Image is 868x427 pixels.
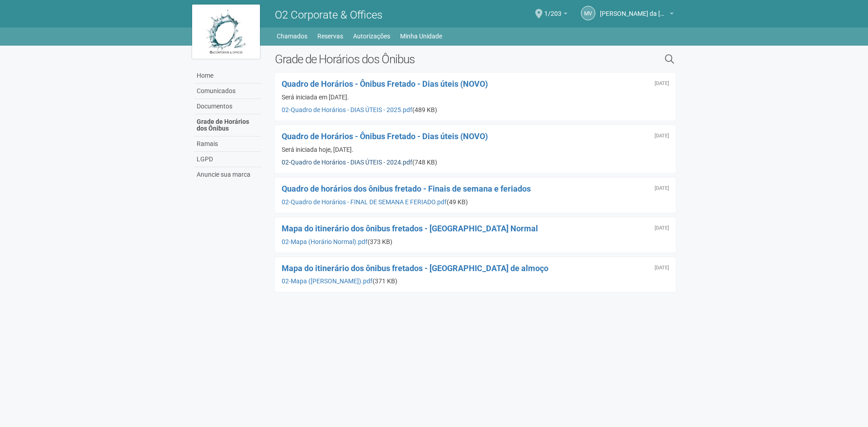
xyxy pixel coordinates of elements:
div: (371 KB) [282,277,669,285]
div: Sexta-feira, 24 de janeiro de 2025 às 19:36 [655,81,669,86]
div: (49 KB) [282,198,669,206]
a: 02-Mapa (Horário Normal).pdf [282,238,368,245]
h2: Grade de Horários dos Ônibus [275,52,572,66]
a: Reservas [317,30,343,42]
a: 02-Quadro de Horários - FINAL DE SEMANA E FERIADO.pdf [282,198,447,206]
a: Quadro de horários dos ônibus fretado - Finais de semana e feriados [282,184,531,193]
div: Será iniciada hoje, [DATE]. [282,145,669,154]
div: (748 KB) [282,158,669,166]
span: Marcus Vinicius da Silveira Costa [600,1,668,17]
div: (373 KB) [282,238,669,246]
div: Será iniciada em [DATE]. [282,93,669,101]
div: Segunda-feira, 13 de maio de 2024 às 11:08 [655,133,669,139]
a: [PERSON_NAME] da [PERSON_NAME] [600,11,674,19]
a: Grade de Horários dos Ônibus [194,114,261,136]
a: Mapa do itinerário dos ônibus fretados - [GEOGRAPHIC_DATA] Normal [282,224,538,233]
a: Autorizações [353,30,390,42]
a: 02-Quadro de Horários - DIAS ÚTEIS - 2024.pdf [282,159,412,166]
a: 02-Quadro de Horários - DIAS ÚTEIS - 2025.pdf [282,106,412,113]
a: Anuncie sua marca [194,167,261,182]
div: Sexta-feira, 23 de outubro de 2020 às 16:55 [655,186,669,191]
a: 02-Mapa ([PERSON_NAME]).pdf [282,277,373,285]
span: O2 Corporate & Offices [275,9,382,21]
a: Minha Unidade [400,30,442,42]
a: MV [581,6,595,20]
a: 1/203 [544,11,567,19]
div: Sexta-feira, 23 de outubro de 2020 às 16:54 [655,225,669,231]
a: Comunicados [194,84,261,99]
a: Ramais [194,136,261,152]
a: Home [194,68,261,84]
span: 1/203 [544,1,561,17]
div: Sexta-feira, 23 de outubro de 2020 às 16:53 [655,265,669,271]
img: logo.jpg [192,5,260,59]
a: Quadro de Horários - Ônibus Fretado - Dias úteis (NOVO) [282,79,488,89]
a: Mapa do itinerário dos ônibus fretados - [GEOGRAPHIC_DATA] de almoço [282,263,548,273]
a: Chamados [277,30,307,42]
a: LGPD [194,152,261,167]
a: Quadro de Horários - Ônibus Fretado - Dias úteis (NOVO) [282,131,488,141]
a: Documentos [194,99,261,114]
div: (489 KB) [282,106,669,114]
